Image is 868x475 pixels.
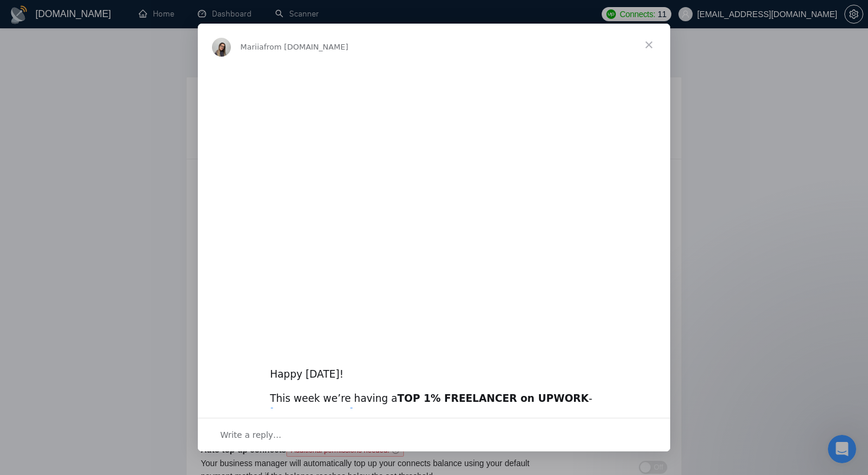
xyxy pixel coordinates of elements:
[397,392,589,404] b: TOP 1% FREELANCER on UPWORK
[212,38,231,57] img: Profile image for Mariia
[270,353,598,382] div: Happy [DATE]!
[264,42,348,51] span: from [DOMAIN_NAME]
[270,407,353,418] a: [PERSON_NAME]
[220,427,282,443] span: Write a reply…
[628,24,670,66] span: Close
[198,418,670,451] div: Open conversation and reply
[270,392,598,420] div: This week we’re having a -
[240,42,264,51] span: Mariia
